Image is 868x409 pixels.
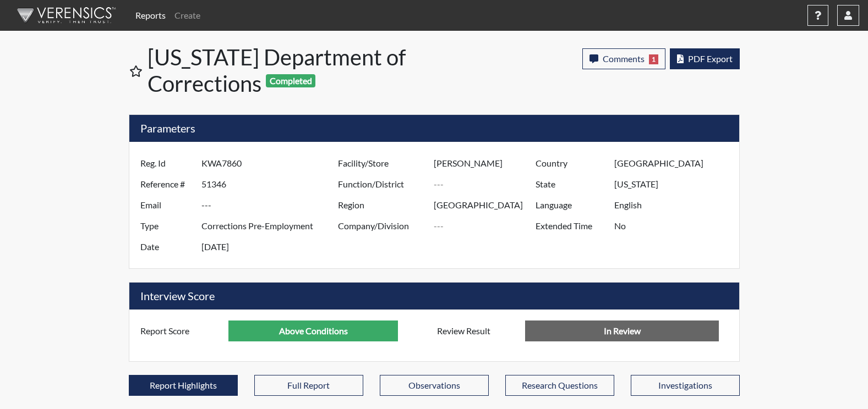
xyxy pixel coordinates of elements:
label: Type [132,215,201,236]
span: Comments [603,53,645,64]
input: --- [614,153,736,174]
label: Date [132,236,201,257]
h5: Interview Score [129,283,739,309]
span: 1 [649,54,658,64]
label: Company/Division [330,215,434,236]
input: --- [201,153,341,174]
button: Investigations [631,375,740,396]
button: Full Report [254,375,363,396]
button: Report Highlights [129,375,238,396]
input: --- [201,174,341,195]
input: --- [614,174,736,195]
input: --- [434,195,538,215]
label: Region [330,195,434,215]
label: Email [132,195,201,215]
label: Facility/Store [330,153,434,174]
h5: Parameters [129,115,739,142]
button: Observations [380,375,489,396]
label: Review Result [429,320,526,341]
label: Country [527,153,614,174]
input: --- [201,215,341,236]
label: State [527,174,614,195]
input: --- [201,195,341,215]
a: Reports [131,4,170,26]
label: Reg. Id [132,153,201,174]
label: Language [527,195,614,215]
label: Function/District [330,174,434,195]
button: Research Questions [505,375,614,396]
a: Create [170,4,205,26]
button: Comments1 [582,48,665,69]
input: --- [434,174,538,195]
input: --- [228,320,398,341]
input: --- [201,236,341,257]
input: --- [614,215,736,236]
label: Extended Time [527,215,614,236]
label: Reference # [132,174,201,195]
input: --- [614,195,736,215]
input: No Decision [525,320,719,341]
span: Completed [266,74,315,87]
input: --- [434,215,538,236]
button: PDF Export [670,48,740,69]
h1: [US_STATE] Department of Corrections [148,44,435,97]
input: --- [434,153,538,174]
label: Report Score [132,320,229,341]
span: PDF Export [688,53,733,64]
